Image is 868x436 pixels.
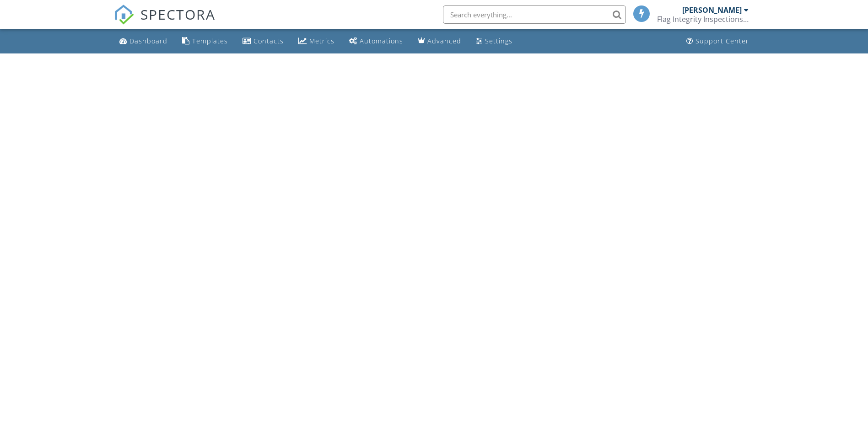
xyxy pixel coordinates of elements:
[140,5,216,24] span: SPECTORA
[178,33,232,50] a: Templates
[414,33,465,50] a: Advanced
[695,37,749,45] div: Support Center
[682,5,742,15] div: [PERSON_NAME]
[116,33,171,50] a: Dashboard
[443,5,626,24] input: Search everything...
[485,37,512,45] div: Settings
[253,37,284,45] div: Contacts
[360,37,403,45] div: Automations
[345,33,407,50] a: Automations (Basic)
[129,37,167,45] div: Dashboard
[427,37,461,45] div: Advanced
[192,37,228,45] div: Templates
[239,33,287,50] a: Contacts
[657,15,749,24] div: Flag Integrity Inspections, LLC
[114,5,134,25] img: The Best Home Inspection Software - Spectora
[472,33,516,50] a: Settings
[683,33,753,50] a: Support Center
[114,12,216,32] a: SPECTORA
[295,33,338,50] a: Metrics
[309,37,334,45] div: Metrics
